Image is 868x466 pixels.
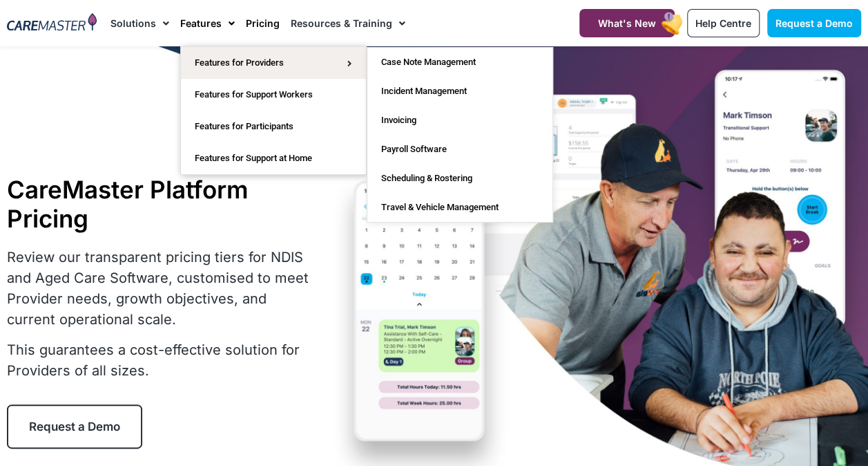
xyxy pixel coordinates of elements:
[181,142,366,174] a: Features for Support at Home
[775,17,853,29] span: Request a Demo
[598,17,656,29] span: What's New
[7,175,310,233] h1: CareMaster Platform Pricing
[367,164,552,193] a: Scheduling & Rostering
[181,47,366,79] a: Features for Providers
[579,9,675,37] a: What's New
[181,79,366,111] a: Features for Support Workers
[695,17,751,29] span: Help Centre
[367,106,552,135] a: Invoicing
[7,339,310,381] p: This guarantees a cost-effective solution for Providers of all sizes.
[367,47,553,223] ul: Features for Providers
[7,404,142,449] a: Request a Demo
[7,247,310,330] p: Review our transparent pricing tiers for NDIS and Aged Care Software, customised to meet Provider...
[181,111,366,142] a: Features for Participants
[687,9,760,37] a: Help Centre
[367,48,552,77] a: Case Note Management
[180,46,367,175] ul: Features
[7,13,97,33] img: CareMaster Logo
[367,135,552,164] a: Payroll Software
[767,9,861,37] a: Request a Demo
[367,77,552,106] a: Incident Management
[367,193,552,222] a: Travel & Vehicle Management
[29,420,120,434] span: Request a Demo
